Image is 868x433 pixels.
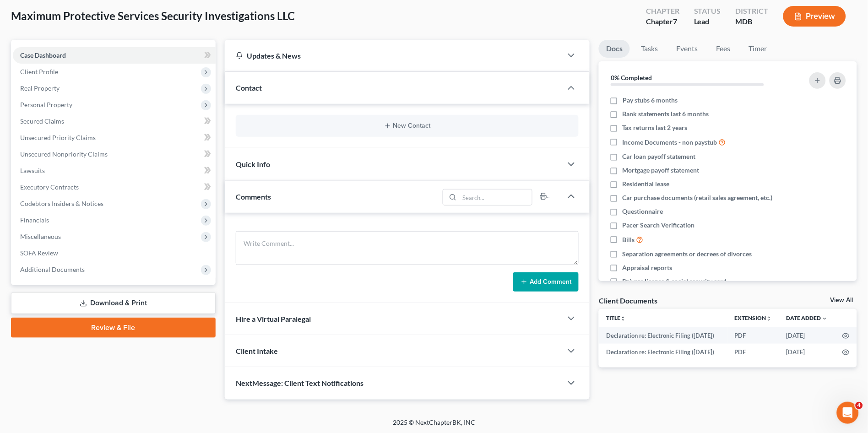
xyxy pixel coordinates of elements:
[20,216,49,224] span: Financials
[727,344,779,360] td: PDF
[623,277,727,286] span: Drivers license & social security card
[236,192,271,201] span: Comments
[727,327,779,344] td: PDF
[779,344,835,360] td: [DATE]
[11,292,216,314] a: Download & Print
[623,138,717,147] span: Income Documents - non paystub
[236,51,551,60] div: Updates & News
[623,263,673,272] span: Appraisal reports
[646,16,679,27] div: Chapter
[13,146,216,162] a: Unsecured Nonpriority Claims
[20,68,58,76] span: Client Profile
[20,183,79,191] span: Executory Contracts
[20,167,45,174] span: Lawsuits
[623,235,635,244] span: Bills
[13,179,216,195] a: Executory Contracts
[673,17,677,26] span: 7
[623,193,773,202] span: Car purchase documents (retail sales agreement, etc.)
[20,84,60,92] span: Real Property
[766,316,772,321] i: unfold_more
[20,117,64,125] span: Secured Claims
[20,233,61,240] span: Miscellaneous
[742,40,775,58] a: Timer
[460,189,532,205] input: Search...
[620,316,626,321] i: unfold_more
[623,166,700,175] span: Mortgage payoff statement
[11,9,295,22] span: Maximum Protective Services Security Investigations LLC
[822,316,828,321] i: expand_more
[783,6,846,27] button: Preview
[623,152,696,161] span: Car loan payoff statement
[606,314,626,321] a: Titleunfold_more
[236,83,262,92] span: Contact
[856,402,863,409] span: 4
[236,314,311,323] span: Hire a Virtual Paralegal
[243,122,571,130] button: New Contact
[20,101,72,108] span: Personal Property
[11,318,216,338] a: Review & File
[623,109,709,119] span: Bank statements last 6 months
[611,74,652,81] strong: 0% Completed
[599,296,657,305] div: Client Documents
[669,40,705,58] a: Events
[236,379,363,387] span: NextMessage: Client Text Notifications
[709,40,738,58] a: Fees
[694,16,721,27] div: Lead
[837,402,859,424] iframe: Intercom live chat
[20,200,103,207] span: Codebtors Insiders & Notices
[694,6,721,16] div: Status
[20,249,58,257] span: SOFA Review
[623,249,752,259] span: Separation agreements or decrees of divorces
[623,179,670,189] span: Residential lease
[735,314,772,321] a: Extensionunfold_more
[830,297,853,303] a: View All
[634,40,665,58] a: Tasks
[599,327,727,344] td: Declaration re: Electronic Filing ([DATE])
[20,265,85,273] span: Additional Documents
[13,162,216,179] a: Lawsuits
[599,344,727,360] td: Declaration re: Electronic Filing ([DATE])
[20,134,96,141] span: Unsecured Priority Claims
[623,96,678,105] span: Pay stubs 6 months
[779,327,835,344] td: [DATE]
[236,346,278,355] span: Client Intake
[513,272,579,292] button: Add Comment
[646,6,679,16] div: Chapter
[13,245,216,261] a: SOFA Review
[623,123,688,132] span: Tax returns last 2 years
[13,47,216,64] a: Case Dashboard
[623,207,663,216] span: Questionnaire
[736,16,769,27] div: MDB
[20,150,108,158] span: Unsecured Nonpriority Claims
[623,221,695,230] span: Pacer Search Verification
[736,6,769,16] div: District
[13,130,216,146] a: Unsecured Priority Claims
[787,314,828,321] a: Date Added expand_more
[236,160,270,168] span: Quick Info
[13,113,216,130] a: Secured Claims
[20,51,66,59] span: Case Dashboard
[599,40,630,58] a: Docs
